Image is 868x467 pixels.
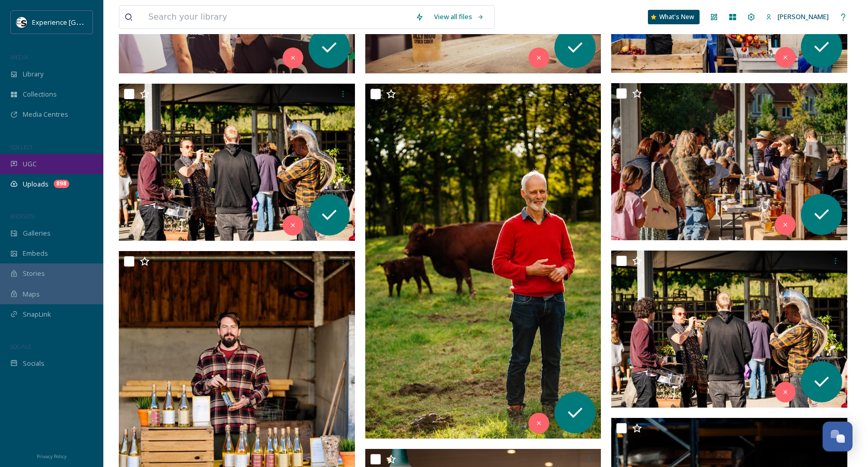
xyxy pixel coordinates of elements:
span: UGC [23,159,37,169]
span: SnapLink [23,309,51,319]
div: 898 [54,180,69,188]
button: Open Chat [823,422,853,452]
span: SOCIALS [10,343,31,350]
span: Collections [23,89,57,99]
span: MEDIA [10,53,28,61]
img: WSCC%20ES%20Socials%20Icon%20-%20Secondary%20-%20Black.jpg [17,17,27,27]
span: Socials [23,359,44,368]
img: ext_1755631171.021754_rachel@trenchmore.co.uk-Trenchmore-Farm-Autumn-Market-AAH-005.jpg [611,83,847,240]
span: [PERSON_NAME] [778,12,829,21]
span: WIDGETS [10,212,34,220]
a: Privacy Policy [37,449,67,462]
span: Library [23,69,43,79]
img: ext_1755165993.596426_rachel@trenchmore.co.uk-Trenchmore-Farm-Autumn-Market-AAH-001.jpg [611,251,847,408]
img: ext_1755631171.172355_rachel@trenchmore.co.uk-Trenchmore-Farm-Autumn-Market-AAH-001.jpg [119,84,355,241]
span: Maps [23,289,40,299]
span: Experience [GEOGRAPHIC_DATA] [32,17,134,27]
img: ext_1755631171.190438_rachel@trenchmore.co.uk-Trenchmore-Farm-Autumn-Market-AAH-049.jpg [365,84,601,439]
span: Uploads [23,179,49,189]
a: [PERSON_NAME] [761,7,834,27]
span: Media Centres [23,110,68,119]
input: Search your library [143,6,410,28]
span: Galleries [23,228,51,238]
span: Privacy Policy [37,453,67,460]
span: Embeds [23,248,48,258]
span: Stories [23,269,45,278]
a: View all files [429,7,489,27]
span: COLLECT [10,143,33,151]
a: What's New [648,10,700,24]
